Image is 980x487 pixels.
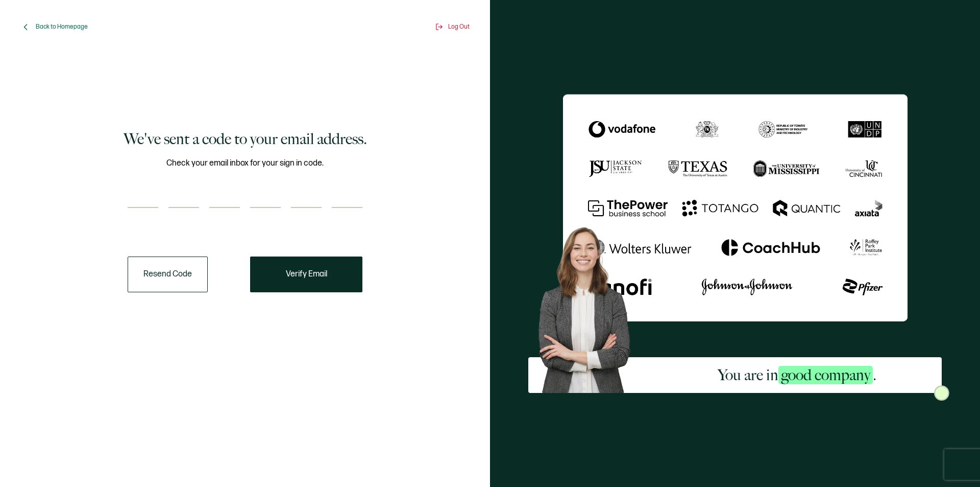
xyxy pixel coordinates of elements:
[128,257,208,292] button: Resend Code
[778,366,873,384] span: good company
[718,365,876,385] h2: You are in .
[528,219,652,393] img: Sertifier Signup - You are in <span class="strong-h">good company</span>. Hero
[934,385,949,401] img: Sertifier Signup
[124,129,367,149] h1: We've sent a code to your email address.
[929,438,980,487] iframe: Chat Widget
[166,157,324,170] span: Check your email inbox for your sign in code.
[286,270,327,279] span: Verify Email
[448,23,470,31] span: Log Out
[250,257,362,292] button: Verify Email
[36,23,88,31] span: Back to Homepage
[563,94,908,321] img: Sertifier We've sent a code to your email address.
